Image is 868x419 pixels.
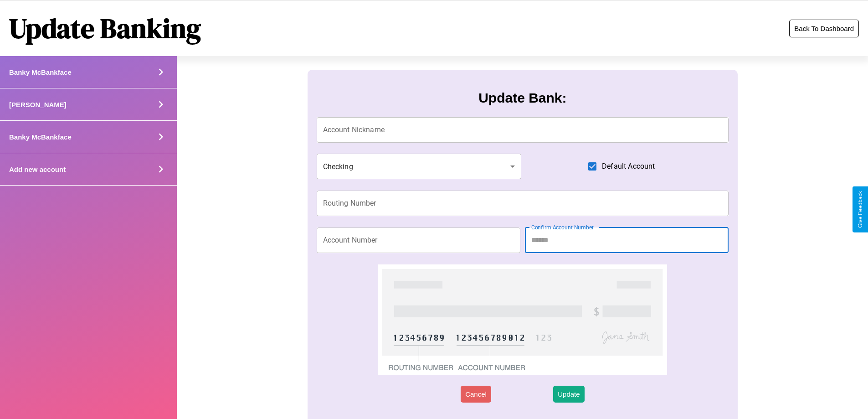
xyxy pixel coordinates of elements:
[378,264,667,375] img: check
[478,90,566,106] h3: Update Bank:
[602,161,655,172] span: Default Account
[9,10,201,47] h1: Update Banking
[9,101,67,109] h4: [PERSON_NAME]
[9,166,66,173] h4: Add new account
[461,386,491,403] button: Cancel
[553,386,584,403] button: Update
[857,191,863,228] div: Give Feedback
[9,133,72,141] h4: Banky McBankface
[317,154,522,179] div: Checking
[9,68,72,76] h4: Banky McBankface
[531,223,594,231] label: Confirm Account Number
[789,20,859,37] button: Back To Dashboard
